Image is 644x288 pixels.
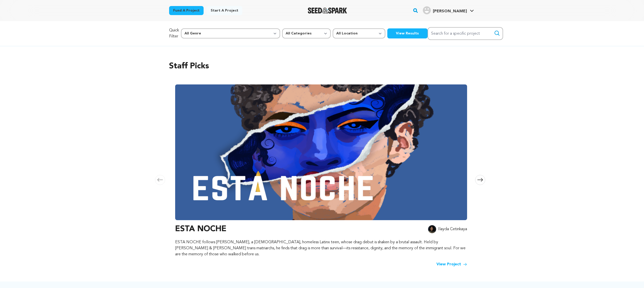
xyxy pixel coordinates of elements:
a: Shailene L.'s Profile [422,5,475,14]
p: ESTA NOCHE follows [PERSON_NAME], a [DEMOGRAPHIC_DATA], homeless Latinx teen, whose drag debut is... [175,239,467,257]
img: user.png [423,6,431,14]
h2: Staff Picks [169,60,475,72]
a: Start a project [207,6,242,15]
div: Shailene L.'s Profile [423,6,467,14]
button: View Results [387,28,428,38]
img: 2560246e7f205256.jpg [428,225,436,233]
a: Fund a project [169,6,204,15]
p: Ilayda Cetinkaya [438,226,467,232]
span: [PERSON_NAME] [433,9,467,13]
img: ESTA NOCHE image [175,84,467,220]
input: Search for a specific project [428,27,503,40]
a: Seed&Spark Homepage [308,8,347,14]
span: Shailene L.'s Profile [422,5,475,16]
a: View Project [436,261,467,267]
h3: ESTA NOCHE [175,223,226,235]
p: Quick Filter [169,27,179,39]
img: Seed&Spark Logo Dark Mode [308,8,347,14]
